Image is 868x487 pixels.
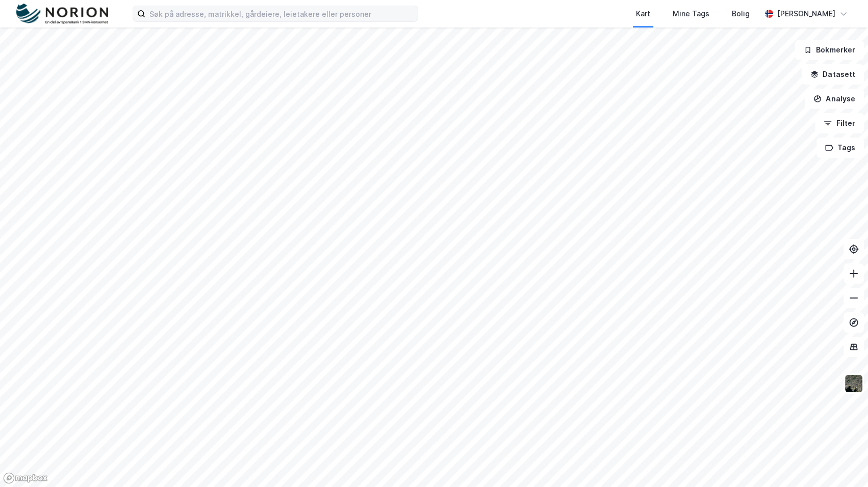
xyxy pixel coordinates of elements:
[777,8,835,20] div: [PERSON_NAME]
[817,438,868,487] iframe: Chat Widget
[636,8,650,20] div: Kart
[817,438,868,487] div: Kontrollprogram for chat
[145,6,418,21] input: Søk på adresse, matrikkel, gårdeiere, leietakere eller personer
[732,8,750,20] div: Bolig
[673,8,709,20] div: Mine Tags
[16,4,108,24] img: norion-logo.80e7a08dc31c2e691866.png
